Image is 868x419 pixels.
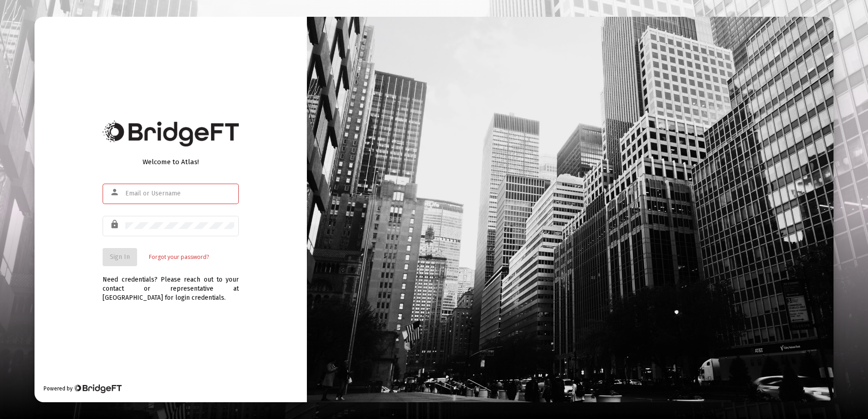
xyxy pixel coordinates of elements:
[44,384,121,393] div: Powered by
[103,248,137,266] button: Sign In
[103,157,239,166] div: Welcome to Atlas!
[125,190,234,197] input: Email or Username
[74,384,121,393] img: Bridge Financial Technology Logo
[103,266,239,302] div: Need credentials? Please reach out to your contact or representative at [GEOGRAPHIC_DATA] for log...
[110,187,121,198] mat-icon: person
[149,253,209,262] a: Forgot your password?
[110,219,121,230] mat-icon: lock
[110,253,130,261] span: Sign In
[103,121,239,146] img: Bridge Financial Technology Logo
